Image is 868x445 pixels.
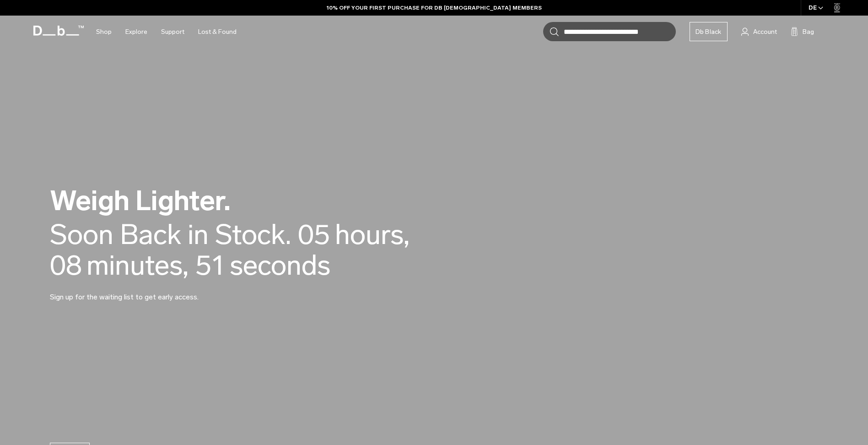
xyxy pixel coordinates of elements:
a: 10% OFF YOUR FIRST PURCHASE FOR DB [DEMOGRAPHIC_DATA] MEMBERS [327,4,542,12]
span: minutes [86,250,189,281]
span: 05 [298,219,330,250]
nav: Main Navigation [89,16,243,48]
a: Shop [96,16,112,48]
a: Lost & Found [198,16,237,48]
h2: Weigh Lighter. [50,187,462,215]
p: Sign up for the waiting list to get early access. [50,281,270,303]
span: , [183,249,189,282]
div: Soon Back in Stock. [50,219,291,250]
a: Explore [125,16,147,48]
span: 08 [50,250,82,281]
a: Support [161,16,184,48]
span: Account [753,27,777,37]
button: Bag [791,26,814,37]
span: Bag [803,27,814,37]
span: hours, [335,219,410,250]
a: Db Black [690,22,728,41]
span: seconds [230,250,330,281]
span: 51 [195,250,225,281]
a: Account [741,26,777,37]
